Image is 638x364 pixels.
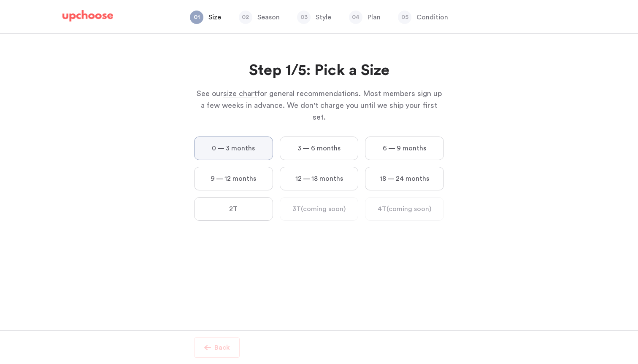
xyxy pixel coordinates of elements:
[280,197,359,221] label: 3T (coming soon)
[62,10,113,26] a: UpChoose
[190,11,203,24] span: 01
[349,11,362,24] span: 04
[62,10,113,22] img: UpChoose
[368,12,381,22] p: Plan
[365,197,444,221] label: 4T (coming soon)
[280,136,359,160] label: 3 — 6 months
[214,343,230,353] p: Back
[194,61,444,81] h2: Step 1/5: Pick a Size
[365,167,444,190] label: 18 — 24 months
[316,12,331,22] p: Style
[194,337,240,358] button: Back
[208,12,221,22] p: Size
[365,136,444,160] label: 6 — 9 months
[398,11,411,24] span: 05
[280,167,359,190] label: 12 — 18 months
[194,197,273,221] label: 2T
[194,88,444,123] p: See our for general recommendations. Most members sign up a few weeks in advance. We don't charge...
[297,11,311,24] span: 03
[239,11,252,24] span: 02
[194,136,273,160] label: 0 — 3 months
[223,90,257,97] span: size chart
[416,12,448,22] p: Condition
[257,12,280,22] p: Season
[194,167,273,190] label: 9 — 12 months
